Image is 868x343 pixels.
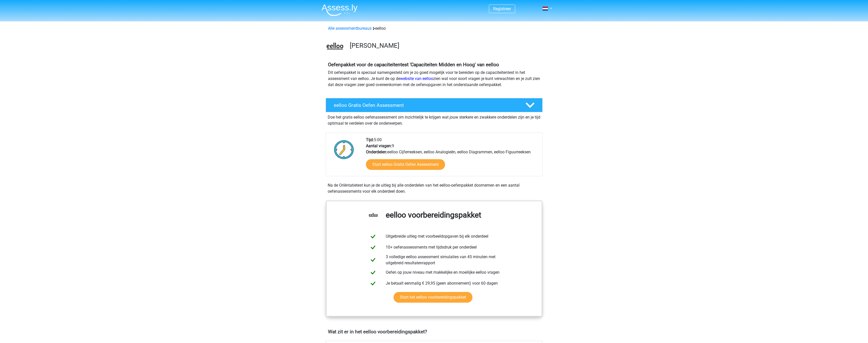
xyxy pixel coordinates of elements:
[328,70,540,88] p: Dit oefenpakket is speciaal samengesteld om je zo goed mogelijk voor te bereiden op de capaciteit...
[366,150,387,154] b: Onderdelen:
[326,25,542,31] div: eelloo
[322,4,358,16] img: Assessly
[400,76,433,81] a: website van eelloo
[493,6,511,11] a: Registreer
[328,62,499,68] b: Oefenpakket voor de capaciteitentest 'Capaciteiten Midden en Hoog' van eelloo
[326,182,543,194] div: Na de Oriëntatietest kun je de uitleg bij alle onderdelen van het eelloo-oefenpakket doornemen en...
[362,137,542,176] div: 5:00 9 eelloo Cijferreeksen, eelloo Analogieën, eelloo Diagrammen, eelloo Figuurreeksen
[331,137,357,162] img: Klok
[324,98,545,112] a: eelloo Gratis Oefen Assessment
[326,112,543,126] div: Doe het gratis eelloo oefenassessment om inzichtelijk te krijgen wat jouw sterkere en zwakkere on...
[334,102,517,108] h4: eelloo Gratis Oefen Assessment
[366,143,392,148] b: Aantal vragen:
[326,38,344,56] img: eelloo.png
[394,292,472,303] a: Start het eelloo voorbereidingspakket
[350,42,539,50] h3: [PERSON_NAME]
[328,329,540,335] h4: Wat zit er in het eelloo voorbereidingspakket?
[366,159,445,170] a: Start eelloo Gratis Oefen Assessment
[366,137,374,142] b: Tijd:
[328,26,372,31] a: Alle assessmentbureaus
